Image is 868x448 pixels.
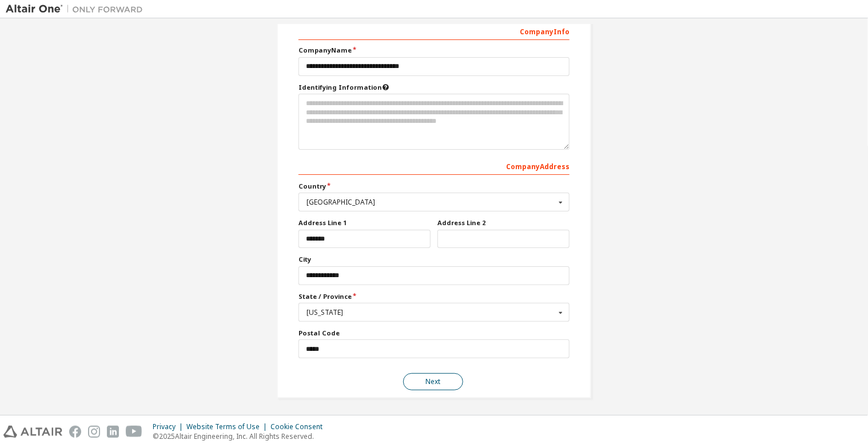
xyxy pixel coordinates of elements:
[186,422,270,431] div: Website Terms of Use
[6,3,149,15] img: Altair One
[306,199,555,206] div: [GEOGRAPHIC_DATA]
[126,426,142,438] img: youtube.svg
[298,329,570,338] label: Postal Code
[69,426,81,438] img: facebook.svg
[306,309,555,316] div: [US_STATE]
[298,255,570,264] label: City
[153,422,186,431] div: Privacy
[437,218,570,227] label: Address Line 2
[298,83,570,92] label: Please provide any information that will help our support team identify your company. Email and n...
[153,431,329,441] p: © 2025 Altair Engineering, Inc. All Rights Reserved.
[298,157,570,175] div: Company Address
[107,426,119,438] img: linkedin.svg
[298,46,570,55] label: Company Name
[403,373,463,390] button: Next
[298,218,431,227] label: Address Line 1
[88,426,100,438] img: instagram.svg
[270,422,329,431] div: Cookie Consent
[3,426,62,438] img: altair_logo.svg
[298,22,570,40] div: Company Info
[298,292,570,301] label: State / Province
[298,182,570,191] label: Country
